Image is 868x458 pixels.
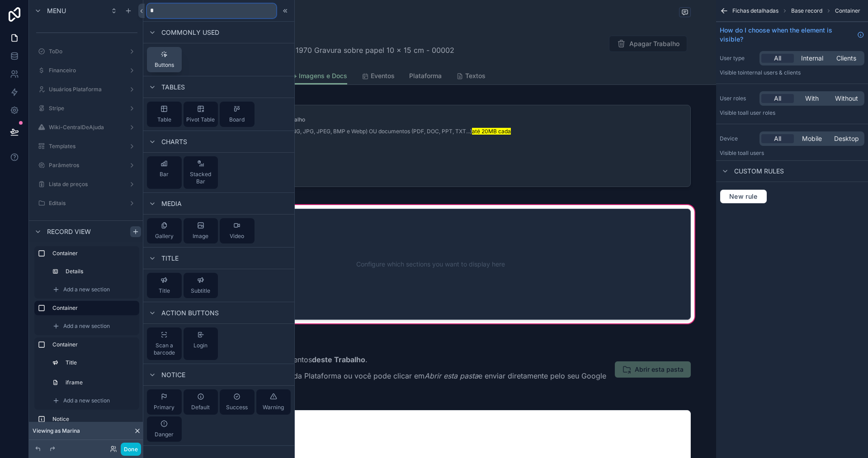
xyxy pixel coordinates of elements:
a: Usuários Plataforma [34,82,139,97]
span: Textos [465,71,486,80]
button: Scan a barcode [147,327,182,360]
span: Danger [155,431,174,438]
label: Container [52,341,136,348]
a: Parâmetros [34,158,139,173]
span: Porto Alegre Turístico, 1970 Gravura sobre papel 10 x 15 cm - 00002 [217,45,454,56]
span: Title [161,254,179,263]
span: Desktop [834,134,859,143]
span: Menu [47,6,66,15]
span: Commonly used [161,28,219,37]
span: Success [226,404,248,411]
span: With [805,94,819,103]
span: Gallery [155,233,174,240]
button: New rule [720,189,767,204]
span: Primary [154,404,175,411]
button: Pivot Table [184,102,218,127]
span: all users [743,150,764,156]
p: Visible to [720,109,864,117]
span: Table [157,116,171,123]
span: How do I choose when the element is visible? [720,26,854,44]
label: Notice [52,416,136,423]
a: + Imagens e Docs [284,68,347,85]
button: Primary [147,389,182,415]
button: Warning [256,389,291,415]
label: Container [52,250,136,257]
span: Fichas detalhadas [732,7,778,14]
a: Eventos [362,68,395,86]
label: Lista de preços [49,181,125,188]
button: Video [220,218,255,243]
span: Title [159,287,170,294]
span: Base record [791,7,822,14]
span: Buttons [155,61,174,69]
span: Internal users & clients [743,69,801,76]
span: Viewing as Marina [33,427,80,435]
span: Clients [836,54,856,63]
button: Subtitle [184,273,218,298]
a: ToDo [34,44,139,59]
span: Warning [263,404,284,411]
span: Add a new section [63,286,110,293]
label: User roles [720,95,756,102]
label: Container [52,304,132,312]
span: Subtitle [191,287,210,294]
span: Stacked Bar [187,171,215,185]
a: Financeiro [34,63,139,78]
button: Title [147,273,182,298]
a: Plataforma [409,68,442,86]
span: Pivot Table [186,116,215,123]
button: Login [184,327,218,360]
span: Internal [801,54,823,63]
label: User type [720,55,756,62]
span: New rule [726,192,761,201]
button: Image [184,218,218,243]
button: Done [121,443,141,456]
button: Table [147,102,182,127]
span: Default [191,404,210,411]
span: Custom rules [734,167,784,176]
button: Board [220,102,255,127]
a: Textos [456,68,486,86]
button: Danger [147,416,182,442]
p: Visible to [720,69,864,76]
label: Details [66,268,134,275]
label: Editais [49,200,125,207]
span: Notice [161,370,185,379]
span: Login [193,342,208,349]
a: Lista de preços [34,177,139,192]
label: Parâmetros [49,162,125,169]
span: Add a new section [63,322,110,330]
span: Eventos [371,71,395,80]
button: Success [220,389,255,415]
span: Record view [47,227,91,236]
button: Gallery [147,218,182,243]
label: Device [720,135,756,142]
a: Stripe [34,101,139,116]
label: ToDo [49,48,125,55]
label: Wiki-CentralDeAjuda [49,124,125,131]
label: Usuários Plataforma [49,86,125,93]
label: Stripe [49,105,125,112]
span: Scan a barcode [151,342,178,356]
span: Image [193,233,208,240]
span: Without [835,94,858,103]
span: Board [229,116,245,123]
a: Wiki-CentralDeAjuda [34,120,139,135]
button: Default [184,389,218,415]
button: Stacked Bar [184,156,218,189]
span: + Imagens e Docs [293,71,347,80]
label: Templates [49,143,125,150]
span: Action buttons [161,308,219,318]
div: scrollable content [29,242,145,425]
span: Tables [161,83,185,92]
span: All [774,134,781,143]
span: Mobile [802,134,822,143]
button: Bar [147,156,182,189]
span: Add a new section [63,397,110,404]
a: Templates [34,139,139,154]
span: Container [835,7,860,14]
span: Plataforma [409,71,442,80]
h1: atelier [217,32,454,45]
span: All [774,54,781,63]
span: Charts [161,137,187,146]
